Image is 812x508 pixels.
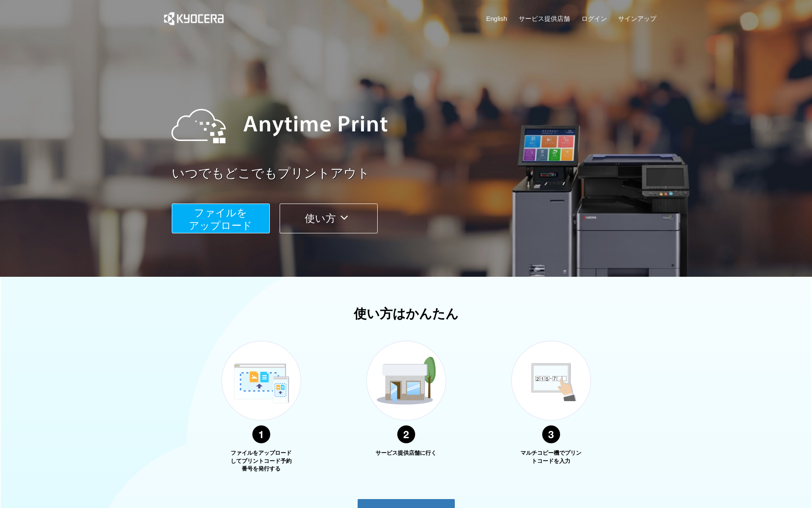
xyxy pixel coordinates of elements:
[172,164,662,183] a: いつでもどこでもプリントアウト
[618,14,656,23] a: サインアップ
[581,14,607,23] a: ログイン
[229,449,293,473] p: ファイルをアップロードしてプリントコード予約番号を発行する
[189,207,252,231] span: ファイルを ​​アップロード
[374,449,438,457] p: サービス提供店舗に行く
[172,204,270,233] button: ファイルを​​アップロード
[280,204,378,233] button: 使い方
[519,449,583,465] p: マルチコピー機でプリントコードを入力
[519,14,570,23] a: サービス提供店舗
[486,14,507,23] a: English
